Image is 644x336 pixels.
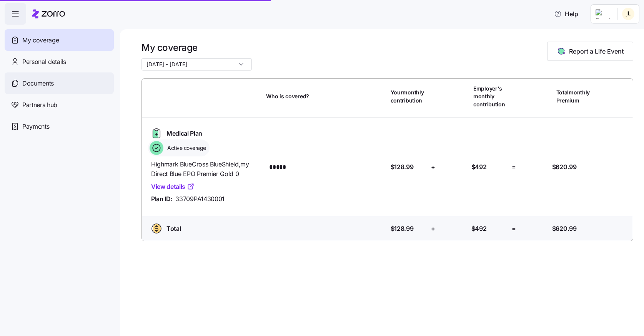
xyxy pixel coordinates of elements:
[471,224,487,234] span: $492
[5,72,114,94] a: Documents
[548,6,584,22] button: Help
[596,9,611,18] img: Employer logo
[391,89,426,104] span: Your monthly contribution
[391,224,414,234] span: $128.99
[512,162,516,172] span: =
[175,194,225,204] span: 33709PA1430001
[512,224,516,234] span: =
[151,160,260,179] span: Highmark BlueCross BlueShield , my Direct Blue EPO Premier Gold 0
[165,144,206,152] span: Active coverage
[431,162,435,172] span: +
[471,162,487,172] span: $492
[151,194,172,204] span: Plan ID:
[22,57,66,67] span: Personal details
[622,8,634,20] img: 4311a192385edcf7e03606fb6c0cfb2a
[552,162,577,172] span: $620.99
[22,100,57,110] span: Partners hub
[141,42,252,54] h1: My coverage
[556,89,592,104] span: Total monthly Premium
[554,9,578,18] span: Help
[151,182,195,192] a: View details
[266,92,309,100] span: Who is covered?
[552,224,577,234] span: $620.99
[473,85,509,108] span: Employer's monthly contribution
[569,47,624,56] span: Report a Life Event
[391,162,414,172] span: $128.99
[431,224,435,234] span: +
[5,116,114,137] a: Payments
[5,51,114,72] a: Personal details
[166,224,181,234] span: Total
[22,79,54,88] span: Documents
[166,129,202,138] span: Medical Plan
[5,29,114,51] a: My coverage
[22,122,49,131] span: Payments
[547,42,633,61] button: Report a Life Event
[22,35,59,45] span: My coverage
[5,94,114,116] a: Partners hub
